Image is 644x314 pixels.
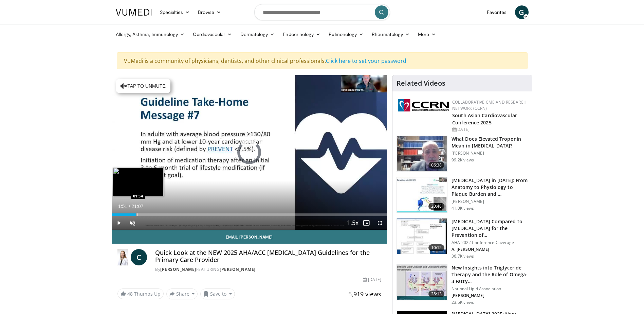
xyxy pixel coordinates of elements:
h3: What Does Elevated Troponin Mean in [MEDICAL_DATA]? [452,136,528,149]
div: [DATE] [363,277,381,283]
p: 41.0K views [452,206,474,211]
h3: [MEDICAL_DATA] in [DATE]: From Anatomy to Physiology to Plaque Burden and … [452,177,528,197]
video-js: Video Player [112,75,387,230]
h4: Related Videos [397,79,445,87]
span: / [129,204,130,209]
a: Collaborative CME and Research Network (CCRN) [452,99,527,111]
button: Unmute [126,216,139,230]
span: 21:07 [131,204,143,209]
button: Playback Rate [346,216,360,230]
a: G [515,5,529,19]
img: VuMedi Logo [116,9,152,16]
button: Play [112,216,126,230]
a: Favorites [483,5,511,19]
a: 28:13 New Insights into Triglyceride Therapy and the Role of Omega-3 Fatty… National Lipid Associ... [397,264,528,305]
img: 823da73b-7a00-425d-bb7f-45c8b03b10c3.150x105_q85_crop-smart_upscale.jpg [397,177,447,213]
input: Search topics, interventions [254,4,390,20]
span: 20:48 [428,203,445,210]
a: Rheumatology [368,28,414,41]
img: a04ee3ba-8487-4636-b0fb-5e8d268f3737.png.150x105_q85_autocrop_double_scale_upscale_version-0.2.png [398,99,449,111]
div: By FEATURING [155,266,381,273]
p: 23.5K views [452,300,474,305]
a: [PERSON_NAME] [160,266,196,272]
button: Enable picture-in-picture mode [360,216,373,230]
h4: Quick Look at the NEW 2025 AHA/ACC [MEDICAL_DATA] Guidelines for the Primary Care Provider [155,249,381,264]
p: 99.2K views [452,157,474,163]
a: Pulmonology [325,28,368,41]
a: Specialties [156,5,194,19]
img: image.jpeg [113,168,164,196]
a: C [131,249,147,265]
img: 7c0f9b53-1609-4588-8498-7cac8464d722.150x105_q85_crop-smart_upscale.jpg [397,219,447,254]
button: Save to [200,289,235,299]
div: VuMedi is a community of physicians, dentists, and other clinical professionals. [117,52,528,69]
a: Endocrinology [279,28,325,41]
p: [PERSON_NAME] [452,151,528,156]
button: Tap to unmute [116,79,170,93]
a: [PERSON_NAME] [220,266,256,272]
span: 48 [127,291,133,297]
span: 10:12 [428,244,445,251]
a: Browse [194,5,225,19]
a: South Asian Cardiovascular Conference 2025 [452,112,517,126]
a: More [414,28,440,41]
h3: New Insights into Triglyceride Therapy and the Role of Omega-3 Fatty… [452,264,528,285]
button: Fullscreen [373,216,387,230]
span: 28:13 [428,291,445,297]
p: [PERSON_NAME] [452,293,528,298]
p: 36.7K views [452,254,474,259]
a: Allergy, Asthma, Immunology [112,28,189,41]
a: 48 Thumbs Up [117,289,164,299]
button: Share [166,289,198,299]
h3: [MEDICAL_DATA] Compared to [MEDICAL_DATA] for the Prevention of… [452,218,528,239]
a: Dermatology [236,28,279,41]
span: 06:38 [428,162,445,169]
img: 45ea033d-f728-4586-a1ce-38957b05c09e.150x105_q85_crop-smart_upscale.jpg [397,265,447,300]
div: Progress Bar [112,213,387,216]
p: [PERSON_NAME] [452,199,528,204]
img: 98daf78a-1d22-4ebe-927e-10afe95ffd94.150x105_q85_crop-smart_upscale.jpg [397,136,447,171]
a: Cardiovascular [189,28,236,41]
a: Click here to set your password [326,57,406,65]
p: AHA 2022 Conference Coverage [452,240,528,245]
a: 10:12 [MEDICAL_DATA] Compared to [MEDICAL_DATA] for the Prevention of… AHA 2022 Conference Covera... [397,218,528,259]
a: 20:48 [MEDICAL_DATA] in [DATE]: From Anatomy to Physiology to Plaque Burden and … [PERSON_NAME] 4... [397,177,528,213]
p: A. [PERSON_NAME] [452,247,528,252]
div: [DATE] [452,126,527,133]
span: 5,919 views [348,290,381,298]
p: National Lipid Association [452,286,528,292]
span: 1:51 [118,204,127,209]
img: Dr. Catherine P. Benziger [117,249,128,265]
a: Email [PERSON_NAME] [112,230,387,244]
a: 06:38 What Does Elevated Troponin Mean in [MEDICAL_DATA]? [PERSON_NAME] 99.2K views [397,136,528,172]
